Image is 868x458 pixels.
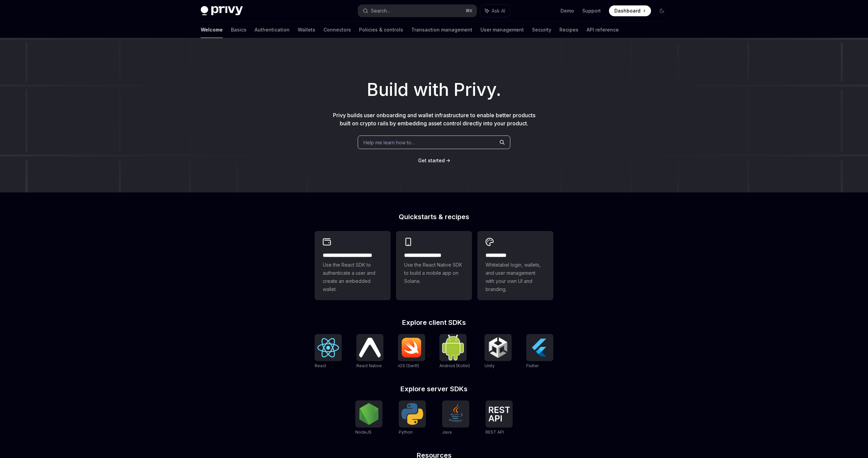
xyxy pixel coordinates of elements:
[587,22,619,38] a: API reference
[363,139,415,146] span: Help me learn how to…
[418,157,445,164] a: Get started
[480,5,510,17] button: Ask AI
[358,403,380,425] img: NodeJS
[399,400,426,436] a: PythonPython
[445,403,467,425] img: Java
[315,319,553,326] h2: Explore client SDKs
[609,5,651,16] a: Dashboard
[359,22,403,38] a: Policies & controls
[323,22,351,38] a: Connectors
[439,334,470,369] a: Android (Kotlin)Android (Kotlin)
[315,363,326,368] span: React
[398,363,419,368] span: iOS (Swift)
[477,231,553,300] a: **** *****Whitelabel login, wallets, and user management with your own UI and branding.
[582,7,601,14] a: Support
[466,8,473,14] span: ⌘ K
[356,334,383,369] a: React NativeReact Native
[487,337,509,358] img: Unity
[401,403,423,425] img: Python
[526,334,553,369] a: FlutterFlutter
[371,7,390,15] div: Search...
[315,386,553,392] h2: Explore server SDKs
[396,231,472,300] a: **** **** **** ***Use the React Native SDK to build a mobile app on Solana.
[401,337,422,358] img: iOS (Swift)
[560,7,574,14] a: Demo
[485,334,512,369] a: UnityUnity
[486,400,513,436] a: REST APIREST API
[231,22,246,38] a: Basics
[355,400,382,436] a: NodeJSNodeJS
[201,22,223,38] a: Welcome
[532,22,551,38] a: Security
[526,363,539,368] span: Flutter
[356,363,382,368] span: React Native
[323,261,382,293] span: Use the React SDK to authenticate a user and create an embedded wallet.
[333,112,535,127] span: Privy builds user onboarding and wallet infrastructure to enable better products built on crypto ...
[298,22,315,38] a: Wallets
[439,363,470,368] span: Android (Kotlin)
[359,338,381,357] img: React Native
[398,334,425,369] a: iOS (Swift)iOS (Swift)
[315,334,342,369] a: ReactReact
[442,400,469,436] a: JavaJava
[559,22,578,38] a: Recipes
[355,430,372,435] span: NodeJS
[485,363,495,368] span: Unity
[411,22,472,38] a: Transaction management
[11,77,857,103] h1: Build with Privy.
[488,407,510,421] img: REST API
[486,430,504,435] span: REST API
[442,430,452,435] span: Java
[358,5,477,17] button: Search...⌘K
[614,7,640,14] span: Dashboard
[656,5,667,16] button: Toggle dark mode
[480,22,524,38] a: User management
[255,22,290,38] a: Authentication
[492,7,505,14] span: Ask AI
[442,335,464,360] img: Android (Kotlin)
[201,6,243,16] img: dark logo
[399,430,413,435] span: Python
[404,261,464,285] span: Use the React Native SDK to build a mobile app on Solana.
[486,261,545,293] span: Whitelabel login, wallets, and user management with your own UI and branding.
[317,338,339,357] img: React
[529,337,551,358] img: Flutter
[315,213,553,220] h2: Quickstarts & recipes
